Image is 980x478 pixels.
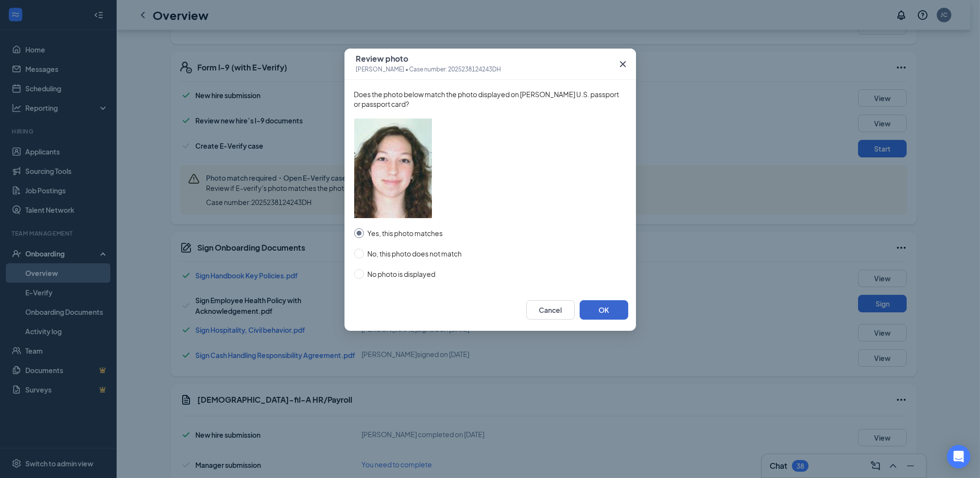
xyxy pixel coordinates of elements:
img: employee [354,119,432,218]
span: Review photo [356,54,501,64]
span: Yes, this photo matches [364,228,447,239]
span: [PERSON_NAME] • Case number: 2025238124243DH [356,65,501,74]
span: No photo is displayed [364,269,440,279]
span: Does the photo below match the photo displayed on [PERSON_NAME] U.S. passport or passport card? [354,89,626,109]
button: OK [580,300,628,320]
button: Cancel [526,300,575,320]
span: No, this photo does not match [364,248,466,259]
div: Open Intercom Messenger [947,445,970,468]
button: Close [610,49,636,80]
svg: Cross [617,58,629,70]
